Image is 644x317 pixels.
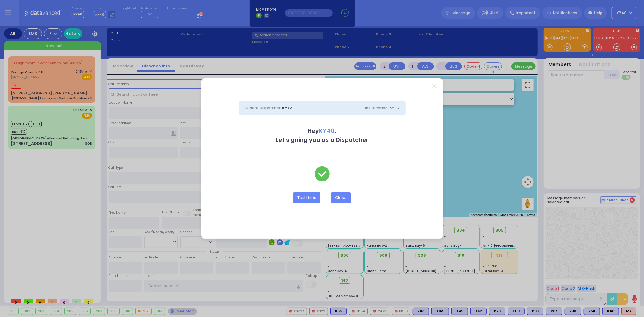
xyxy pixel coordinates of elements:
[315,166,330,181] img: check-green.svg
[319,127,335,135] span: KY40
[282,105,292,111] span: KY72
[432,84,436,88] a: Close
[331,192,351,203] button: Close
[293,192,320,203] button: Test Lines
[276,136,368,144] b: Let signing you as a Dispatcher
[308,127,336,135] b: Hey ,
[390,105,400,111] span: K-72
[364,105,389,110] span: Line Location:
[245,105,281,110] span: Current Dispatcher:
